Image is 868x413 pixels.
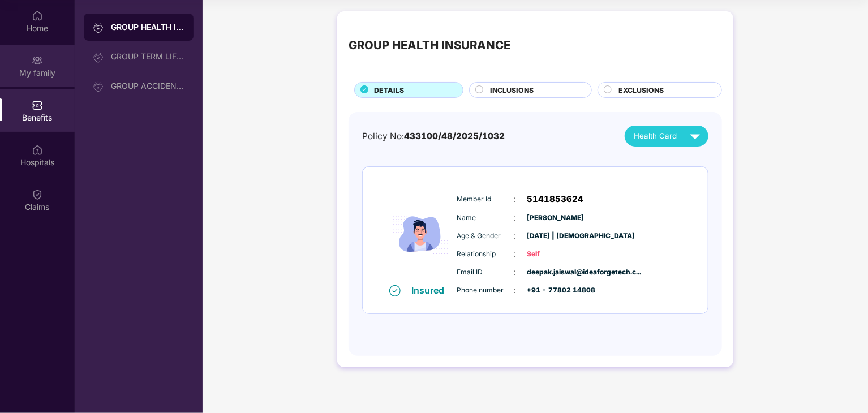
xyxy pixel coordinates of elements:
[457,267,514,278] span: Email ID
[32,100,43,111] img: svg+xml;base64,PHN2ZyBpZD0iQmVuZWZpdHMiIHhtbG5zPSJodHRwOi8vd3d3LnczLm9yZy8yMDAwL3N2ZyIgd2lkdGg9Ij...
[457,249,514,260] span: Relationship
[32,144,43,156] img: svg+xml;base64,PHN2ZyBpZD0iSG9zcGl0YWxzIiB4bWxucz0iaHR0cDovL3d3dy53My5vcmcvMjAwMC9zdmciIHdpZHRoPS...
[32,10,43,21] img: svg+xml;base64,PHN2ZyBpZD0iSG9tZSIgeG1sbnM9Imh0dHA6Ly93d3cudzMub3JnLzIwMDAvc3ZnIiB3aWR0aD0iMjAiIG...
[93,51,104,63] img: svg+xml;base64,PHN2ZyB3aWR0aD0iMjAiIGhlaWdodD0iMjAiIHZpZXdCb3g9IjAgMCAyMCAyMCIgZmlsbD0ibm9uZSIgeG...
[514,212,516,224] span: :
[527,231,584,242] span: [DATE] | [DEMOGRAPHIC_DATA]
[527,192,584,206] span: 5141853624
[386,184,454,284] img: icon
[457,213,514,223] span: Name
[412,285,452,296] div: Insured
[527,267,584,278] span: deepak.jaiswal@ideaforgetech.c...
[93,81,104,92] img: svg+xml;base64,PHN2ZyB3aWR0aD0iMjAiIGhlaWdodD0iMjAiIHZpZXdCb3g9IjAgMCAyMCAyMCIgZmlsbD0ibm9uZSIgeG...
[349,36,510,54] div: GROUP HEALTH INSURANCE
[32,55,43,66] img: svg+xml;base64,PHN2ZyB3aWR0aD0iMjAiIGhlaWdodD0iMjAiIHZpZXdCb3g9IjAgMCAyMCAyMCIgZmlsbD0ibm9uZSIgeG...
[527,249,584,260] span: Self
[527,285,584,296] span: +91 - 77802 14808
[457,194,514,205] span: Member Id
[362,130,505,143] div: Policy No:
[685,126,705,146] img: svg+xml;base64,PHN2ZyB4bWxucz0iaHR0cDovL3d3dy53My5vcmcvMjAwMC9zdmciIHZpZXdCb3g9IjAgMCAyNCAyNCIgd2...
[374,85,404,96] span: DETAILS
[490,85,534,96] span: INCLUSIONS
[111,21,184,33] div: GROUP HEALTH INSURANCE
[514,284,516,296] span: :
[514,266,516,278] span: :
[634,130,677,142] span: Health Card
[514,230,516,242] span: :
[514,248,516,260] span: :
[527,213,584,223] span: [PERSON_NAME]
[625,126,708,147] button: Health Card
[618,85,664,96] span: EXCLUSIONS
[457,285,514,296] span: Phone number
[111,52,184,61] div: GROUP TERM LIFE INSURANCE
[389,285,401,296] img: svg+xml;base64,PHN2ZyB4bWxucz0iaHR0cDovL3d3dy53My5vcmcvMjAwMC9zdmciIHdpZHRoPSIxNiIgaGVpZ2h0PSIxNi...
[32,189,43,200] img: svg+xml;base64,PHN2ZyBpZD0iQ2xhaW0iIHhtbG5zPSJodHRwOi8vd3d3LnczLm9yZy8yMDAwL3N2ZyIgd2lkdGg9IjIwIi...
[457,231,514,242] span: Age & Gender
[93,22,104,33] img: svg+xml;base64,PHN2ZyB3aWR0aD0iMjAiIGhlaWdodD0iMjAiIHZpZXdCb3g9IjAgMCAyMCAyMCIgZmlsbD0ibm9uZSIgeG...
[111,81,184,91] div: GROUP ACCIDENTAL INSURANCE
[404,131,505,141] span: 433100/48/2025/1032
[514,193,516,205] span: :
